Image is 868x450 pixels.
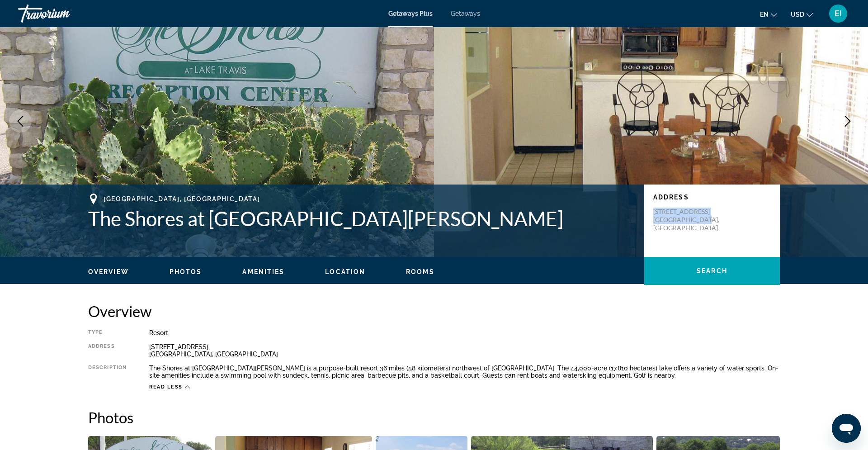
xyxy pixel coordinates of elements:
[104,195,260,203] span: [GEOGRAPHIC_DATA], [GEOGRAPHIC_DATA]
[88,207,635,230] h1: The Shores at [GEOGRAPHIC_DATA][PERSON_NAME]
[170,268,202,276] button: Photos
[149,365,780,379] div: The Shores at [GEOGRAPHIC_DATA][PERSON_NAME] is a purpose-built resort 36 miles (58 kilometers) n...
[791,11,804,18] span: USD
[388,10,433,17] a: Getaways Plus
[149,343,780,358] div: [STREET_ADDRESS] [GEOGRAPHIC_DATA], [GEOGRAPHIC_DATA]
[88,329,127,336] div: Type
[791,8,813,21] button: Change currency
[9,110,32,133] button: Previous image
[836,110,859,133] button: Next image
[760,11,769,18] span: en
[242,268,284,276] button: Amenities
[18,2,108,25] a: Travorium
[451,10,480,17] a: Getaways
[88,365,127,379] div: Description
[835,9,842,18] span: EI
[760,8,777,21] button: Change language
[325,268,365,276] button: Location
[826,4,850,23] button: User Menu
[644,257,780,285] button: Search
[653,194,771,201] p: Address
[88,268,129,276] button: Overview
[88,302,780,320] h2: Overview
[149,384,183,390] span: Read less
[88,408,780,426] h2: Photos
[832,414,861,443] iframe: Button to launch messaging window
[697,267,727,275] span: Search
[406,268,434,276] button: Rooms
[149,384,190,390] button: Read less
[149,329,780,336] div: Resort
[88,343,127,358] div: Address
[653,208,726,232] p: [STREET_ADDRESS] [GEOGRAPHIC_DATA], [GEOGRAPHIC_DATA]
